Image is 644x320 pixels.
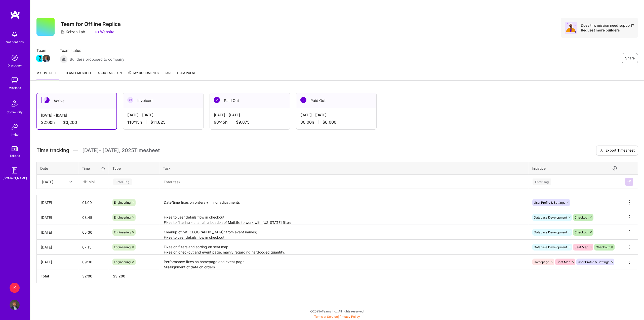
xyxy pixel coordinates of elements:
div: Kaizen Lab [61,29,85,34]
span: $3,200 [63,120,77,125]
textarea: Date/time fixes on orders + minor adjustments [160,196,528,209]
textarea: Performance fixes on homepage and event page; Misalignment of data on orders [160,255,528,269]
span: Checkout [575,230,588,234]
a: My Documents [128,70,159,80]
div: © 2025 ATeams Inc., All rights reserved. [30,305,644,317]
th: Total [37,269,78,283]
span: My Documents [128,70,159,76]
span: Engineering [114,201,131,204]
input: HH:MM [78,226,109,239]
a: My timesheet [36,70,59,80]
div: K [10,283,20,293]
div: Enter Tag [113,178,132,186]
div: [DATE] [41,215,74,220]
img: discovery [10,53,20,63]
span: Database Development [534,245,567,249]
span: Checkout [575,216,588,219]
h3: Team for Offline Replica [61,21,121,27]
div: Does this mission need support? [581,23,634,28]
div: Community [7,110,23,115]
img: Team Member Avatar [36,55,44,62]
input: HH:MM [78,255,109,269]
span: Team Pulse [177,71,196,75]
i: icon CompanyGray [61,30,65,34]
span: Database Development [534,216,567,219]
div: [DATE] [41,200,74,205]
input: HH:MM [78,211,109,224]
a: Team Member Avatar [43,54,50,63]
div: Enter Tag [533,178,551,186]
span: $9,875 [236,120,250,125]
div: 80:00 h [300,120,372,125]
img: Invite [10,122,20,132]
th: 32:00 [78,269,109,283]
div: Time [82,166,105,171]
i: icon Chevron [69,181,72,183]
div: 32:00 h [41,120,112,125]
a: Team timesheet [65,70,92,80]
div: [DATE] [42,179,53,184]
span: $ 3,200 [113,274,125,278]
a: Website [95,29,114,34]
button: Export Timesheet [596,146,638,156]
img: tokens [12,146,18,151]
div: [DOMAIN_NAME] [3,175,27,181]
textarea: Fixes to user details flow in checkout; Fixes to filtering - changing location of MetLife to work... [160,210,528,224]
span: Team [36,48,50,53]
span: User Profile & Settings [534,201,565,204]
a: K [8,283,21,293]
div: [DATE] [41,230,74,235]
img: Active [44,97,50,103]
img: bell [10,29,20,39]
div: 98:45 h [214,120,286,125]
div: Invite [11,132,19,137]
img: Invoiced [127,97,133,103]
span: Share [625,56,635,61]
img: User Avatar [10,300,20,310]
div: Initiative [532,165,617,171]
div: [DATE] - [DATE] [127,112,199,118]
span: Team status [60,48,124,53]
th: Date [37,162,78,175]
img: Paid Out [214,97,220,103]
div: Request more builders [581,28,634,32]
span: Builders proposed to company [70,57,124,62]
span: Homepage [534,260,549,264]
span: Time tracking [36,147,69,154]
div: Paid Out [210,93,290,108]
span: Engineering [114,245,131,249]
img: Paid Out [300,97,306,103]
a: About Mission [98,70,122,80]
img: guide book [10,165,20,175]
div: 118:15 h [127,120,199,125]
img: Builders proposed to company [60,55,68,63]
img: Team Member Avatar [43,55,50,62]
span: Checkout [596,245,610,249]
a: Terms of Service [314,315,338,318]
div: Active [37,93,116,109]
div: Notifications [6,39,24,45]
span: Engineering [114,260,131,264]
input: HH:MM [78,240,109,254]
img: Community [9,97,21,110]
img: Avatar [565,22,577,34]
span: User Profile & Settings [578,260,609,264]
div: [DATE] [41,259,74,265]
div: [DATE] - [DATE] [300,112,372,118]
button: Share [622,53,638,63]
div: [DATE] [41,244,74,250]
span: Seat Map [575,245,588,249]
span: Engineering [114,216,131,219]
img: teamwork [10,75,20,85]
span: $11,825 [150,120,166,125]
a: Team Member Avatar [36,54,43,63]
a: Team Pulse [177,70,196,80]
span: [DATE] - [DATE] , 2025 Timesheet [82,147,160,154]
span: $8,000 [323,120,336,125]
div: [DATE] - [DATE] [214,112,286,118]
span: Seat Map [557,260,570,264]
input: HH:MM [78,175,108,188]
img: Submit [627,180,631,184]
span: Engineering [114,230,131,234]
textarea: Fixes on filters and sorting on seat map; Fixes on checkout and event page, mainly regarding hard... [160,240,528,254]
